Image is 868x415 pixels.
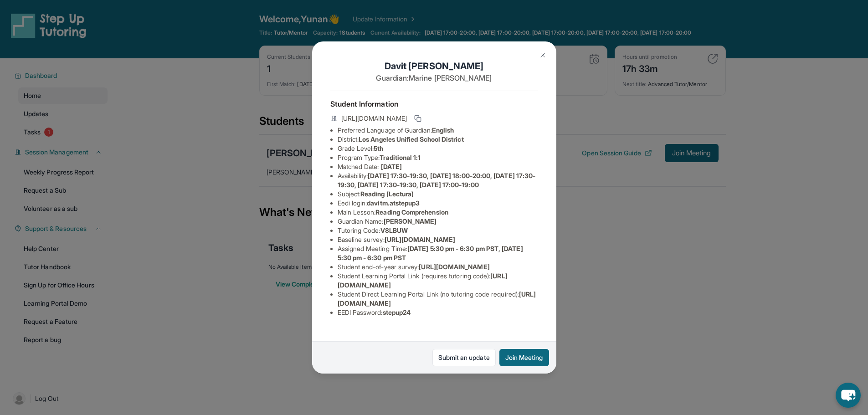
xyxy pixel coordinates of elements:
[359,135,463,143] span: Los Angeles Unified School District
[338,171,538,190] li: Availability:
[338,262,538,272] li: Student end-of-year survey :
[330,72,538,83] p: Guardian: Marine [PERSON_NAME]
[338,217,538,226] li: Guardian Name :
[367,199,420,207] span: davitm.atstepup3
[338,190,538,199] li: Subject :
[338,153,538,162] li: Program Type:
[338,199,538,208] li: Eedi login :
[380,226,408,234] span: V8LBUW
[338,226,538,235] li: Tutoring Code :
[384,217,437,225] span: [PERSON_NAME]
[412,113,423,124] button: Copy link
[539,51,546,59] img: Close Icon
[499,349,549,366] button: Join Meeting
[375,208,448,216] span: Reading Comprehension
[383,308,411,316] span: stepup24
[338,208,538,217] li: Main Lesson :
[836,383,861,408] button: chat-button
[432,126,454,134] span: English
[338,144,538,153] li: Grade Level:
[380,154,421,161] span: Traditional 1:1
[432,349,496,366] a: Submit an update
[338,235,538,244] li: Baseline survey :
[419,263,489,271] span: [URL][DOMAIN_NAME]
[338,290,538,308] li: Student Direct Learning Portal Link (no tutoring code required) :
[381,163,402,170] span: [DATE]
[338,244,538,262] li: Assigned Meeting Time :
[338,272,538,290] li: Student Learning Portal Link (requires tutoring code) :
[360,190,414,198] span: Reading (Lectura)
[341,114,407,123] span: [URL][DOMAIN_NAME]
[338,172,536,189] span: [DATE] 17:30-19:30, [DATE] 18:00-20:00, [DATE] 17:30-19:30, [DATE] 17:30-19:30, [DATE] 17:00-19:00
[338,245,523,261] span: [DATE] 5:30 pm - 6:30 pm PST, [DATE] 5:30 pm - 6:30 pm PST
[330,60,538,72] h1: Davit [PERSON_NAME]
[330,98,538,109] h4: Student Information
[338,135,538,144] li: District:
[338,162,538,171] li: Matched Date:
[338,126,538,135] li: Preferred Language of Guardian:
[374,144,383,152] span: 5th
[385,236,455,243] span: [URL][DOMAIN_NAME]
[338,308,538,317] li: EEDI Password :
